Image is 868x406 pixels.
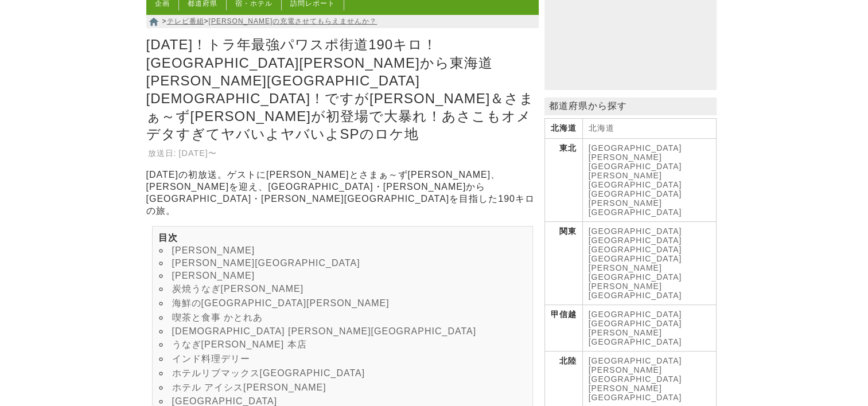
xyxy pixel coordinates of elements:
[589,310,682,319] a: [GEOGRAPHIC_DATA]
[147,147,177,159] th: 放送日:
[172,298,390,308] a: 海鮮の[GEOGRAPHIC_DATA][PERSON_NAME]
[544,119,582,139] th: 北海道
[589,291,682,300] a: [GEOGRAPHIC_DATA]
[589,189,682,198] a: [GEOGRAPHIC_DATA]
[172,326,477,336] a: [DEMOGRAPHIC_DATA] [PERSON_NAME][GEOGRAPHIC_DATA]
[167,17,204,25] a: テレビ番組
[589,282,662,291] a: [PERSON_NAME]
[146,33,539,146] h1: [DATE]！トラ年最強パワスポ街道190キロ！[GEOGRAPHIC_DATA][PERSON_NAME]から東海道[PERSON_NAME][GEOGRAPHIC_DATA][DEMOGRA...
[172,258,360,268] a: [PERSON_NAME][GEOGRAPHIC_DATA]
[172,284,304,294] a: 炭焼うなぎ[PERSON_NAME]
[178,147,217,159] td: [DATE]〜
[589,245,682,254] a: [GEOGRAPHIC_DATA]
[172,245,255,255] a: [PERSON_NAME]
[172,382,326,392] a: ホテル アイシス[PERSON_NAME]
[172,354,250,364] a: インド料理デリー
[172,271,255,280] a: [PERSON_NAME]
[589,236,682,245] a: [GEOGRAPHIC_DATA]
[589,198,682,217] a: [PERSON_NAME][GEOGRAPHIC_DATA]
[589,254,682,263] a: [GEOGRAPHIC_DATA]
[589,319,682,328] a: [GEOGRAPHIC_DATA]
[589,328,682,346] a: [PERSON_NAME][GEOGRAPHIC_DATA]
[172,368,365,378] a: ホテルリブマックス[GEOGRAPHIC_DATA]
[544,97,717,115] p: 都道府県から探す
[589,365,682,384] a: [PERSON_NAME][GEOGRAPHIC_DATA]
[589,123,614,132] a: 北海道
[589,263,682,282] a: [PERSON_NAME][GEOGRAPHIC_DATA]
[172,339,307,349] a: うなぎ[PERSON_NAME] 本店
[589,153,682,171] a: [PERSON_NAME][GEOGRAPHIC_DATA]
[172,396,278,406] a: [GEOGRAPHIC_DATA]
[172,313,263,322] a: 喫茶と食事 かとれあ
[589,143,682,153] a: [GEOGRAPHIC_DATA]
[589,356,682,365] a: [GEOGRAPHIC_DATA]
[544,305,582,352] th: 甲信越
[209,17,377,25] a: [PERSON_NAME]の充電させてもらえませんか？
[589,227,682,236] a: [GEOGRAPHIC_DATA]
[146,15,539,28] nav: > >
[544,222,582,305] th: 関東
[544,139,582,222] th: 東北
[589,171,682,189] a: [PERSON_NAME][GEOGRAPHIC_DATA]
[146,169,539,217] p: [DATE]の初放送。ゲストに[PERSON_NAME]とさまぁ～ず[PERSON_NAME]、[PERSON_NAME]を迎え、[GEOGRAPHIC_DATA]・[PERSON_NAME]か...
[589,384,682,402] a: [PERSON_NAME][GEOGRAPHIC_DATA]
